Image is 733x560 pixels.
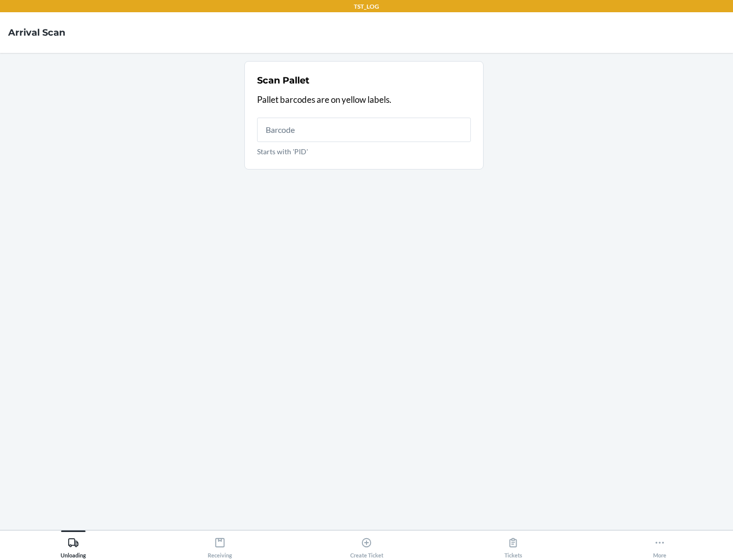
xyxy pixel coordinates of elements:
[293,530,440,558] button: Create Ticket
[8,26,65,39] h4: Arrival Scan
[354,2,379,11] p: TST_LOG
[208,533,232,558] div: Receiving
[257,118,471,142] input: Starts with 'PID'
[257,146,471,157] p: Starts with 'PID'
[504,533,522,558] div: Tickets
[257,93,471,106] p: Pallet barcodes are on yellow labels.
[350,533,383,558] div: Create Ticket
[653,533,666,558] div: More
[586,530,733,558] button: More
[257,74,309,87] h2: Scan Pallet
[440,530,586,558] button: Tickets
[147,530,293,558] button: Receiving
[61,533,86,558] div: Unloading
